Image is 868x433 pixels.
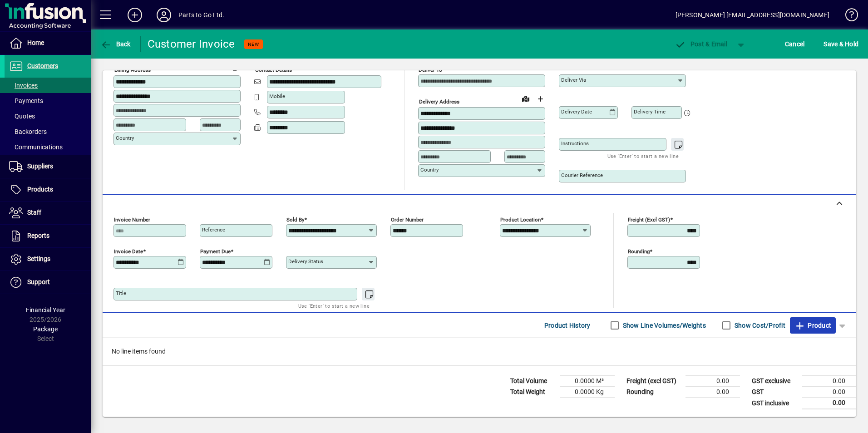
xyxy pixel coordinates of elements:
[286,216,304,223] mat-label: Sold by
[116,135,134,141] mat-label: Country
[821,36,861,52] button: Save & Hold
[114,248,143,255] mat-label: Invoice date
[202,226,225,233] mat-label: Reference
[9,97,43,104] span: Payments
[5,271,91,294] a: Support
[670,36,732,52] button: Post & Email
[686,376,740,387] td: 0.00
[269,93,285,99] mat-label: Mobile
[288,258,323,265] mat-label: Delivery status
[298,300,370,311] mat-hint: Use 'Enter' to start a new line
[5,155,91,178] a: Suppliers
[248,41,259,47] span: NEW
[228,60,243,74] button: Copy to Delivery address
[560,387,615,398] td: 0.0000 Kg
[27,162,53,170] span: Suppliers
[802,387,856,398] td: 0.00
[120,7,149,23] button: Add
[9,113,35,120] span: Quotes
[5,32,91,54] a: Home
[622,376,686,387] td: Freight (excl GST)
[541,317,594,334] button: Product History
[98,36,133,52] button: Back
[5,124,91,139] a: Backorders
[148,37,235,51] div: Customer Invoice
[747,398,802,409] td: GST inclusive
[544,318,591,333] span: Product History
[420,167,439,173] mat-label: Country
[506,376,560,387] td: Total Volume
[27,255,50,262] span: Settings
[27,62,58,69] span: Customers
[178,8,225,22] div: Parts to Go Ltd.
[200,248,231,255] mat-label: Payment due
[676,8,829,22] div: [PERSON_NAME] [EMAIL_ADDRESS][DOMAIN_NAME]
[5,93,91,108] a: Payments
[149,7,178,23] button: Profile
[27,209,41,216] span: Staff
[100,40,131,48] span: Back
[838,2,857,31] a: Knowledge Base
[824,37,858,51] span: ave & Hold
[747,387,802,398] td: GST
[675,40,727,48] span: ost & Email
[561,172,603,178] mat-label: Courier Reference
[5,248,91,271] a: Settings
[783,36,807,52] button: Cancel
[27,278,50,285] span: Support
[634,108,666,115] mat-label: Delivery time
[5,139,91,155] a: Communications
[533,92,547,106] button: Choose address
[607,151,679,161] mat-hint: Use 'Enter' to start a new line
[5,202,91,224] a: Staff
[26,306,65,314] span: Financial Year
[561,77,586,83] mat-label: Deliver via
[116,290,126,296] mat-label: Title
[747,376,802,387] td: GST exclusive
[622,387,686,398] td: Rounding
[391,216,424,223] mat-label: Order number
[27,232,49,239] span: Reports
[9,128,47,135] span: Backorders
[621,321,706,330] label: Show Line Volumes/Weights
[500,216,541,223] mat-label: Product location
[506,387,560,398] td: Total Weight
[33,325,58,333] span: Package
[802,398,856,409] td: 0.00
[561,108,592,115] mat-label: Delivery date
[103,338,856,365] div: No line items found
[794,318,831,333] span: Product
[690,40,695,48] span: P
[802,376,856,387] td: 0.00
[686,387,740,398] td: 0.00
[114,216,150,223] mat-label: Invoice number
[27,186,53,193] span: Products
[790,317,836,334] button: Product
[824,40,827,48] span: S
[27,39,44,46] span: Home
[733,321,785,330] label: Show Cost/Profit
[628,248,650,255] mat-label: Rounding
[214,59,228,74] a: View on map
[561,140,589,147] mat-label: Instructions
[785,37,805,51] span: Cancel
[560,376,615,387] td: 0.0000 M³
[5,178,91,201] a: Products
[5,225,91,247] a: Reports
[518,91,533,106] a: View on map
[9,82,38,89] span: Invoices
[9,143,63,151] span: Communications
[5,78,91,93] a: Invoices
[91,36,141,52] app-page-header-button: Back
[628,216,670,223] mat-label: Freight (excl GST)
[5,108,91,124] a: Quotes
